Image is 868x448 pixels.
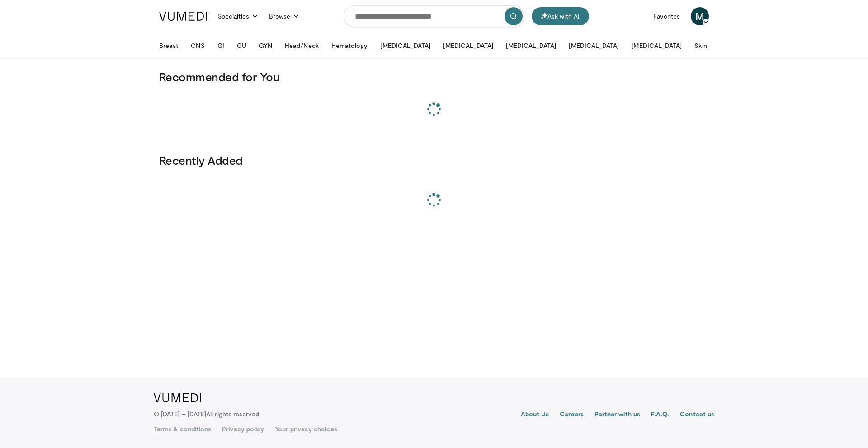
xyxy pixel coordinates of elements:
button: Breast [154,37,184,55]
button: GYN [254,37,278,55]
button: [MEDICAL_DATA] [438,37,499,55]
a: Browse [264,7,305,25]
a: Terms & conditions [154,425,211,434]
a: Specialties [212,7,264,25]
button: [MEDICAL_DATA] [563,37,624,55]
img: VuMedi Logo [159,12,207,21]
input: Search topics, interventions [344,5,524,27]
p: © [DATE] – [DATE] [154,410,259,419]
a: Your privacy choices [275,425,337,434]
h3: Recommended for You [159,70,709,84]
a: About Us [521,410,549,420]
button: CNS [185,37,210,55]
img: VuMedi Logo [154,393,201,402]
button: [MEDICAL_DATA] [500,37,561,55]
a: M [691,7,709,25]
button: [MEDICAL_DATA] [626,37,687,55]
button: Ask with AI [532,7,589,25]
button: [MEDICAL_DATA] [375,37,436,55]
button: GU [231,37,252,55]
h3: Recently Added [159,153,709,168]
a: Contact us [680,410,714,420]
a: Partner with us [594,410,640,420]
a: Favorites [648,7,685,25]
a: Privacy policy [222,425,264,434]
span: All rights reserved [206,410,259,418]
button: Hematology [326,37,373,55]
button: Head/Neck [279,37,324,55]
button: GI [212,37,230,55]
button: Skin [689,37,712,55]
a: F.A.Q. [651,410,669,420]
a: Careers [560,410,584,420]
